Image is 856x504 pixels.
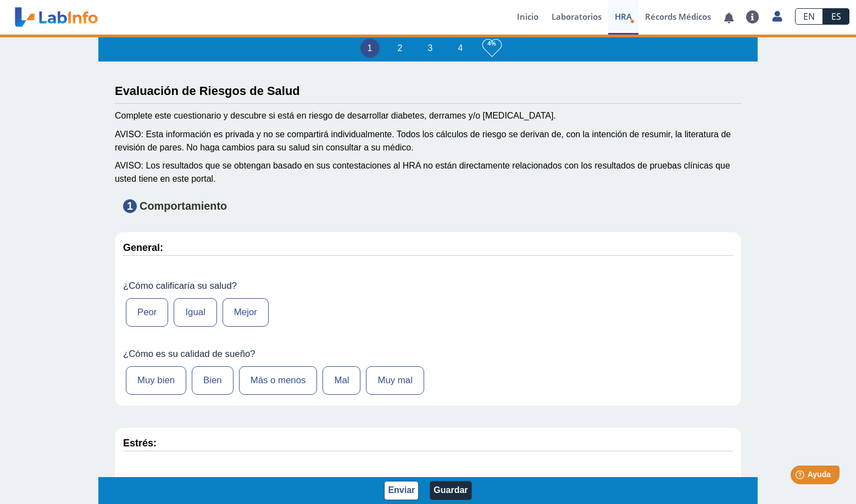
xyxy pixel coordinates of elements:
[391,38,410,58] li: 2
[126,298,168,327] label: Peor
[384,481,419,500] button: Enviar
[323,366,360,395] label: Mal
[823,8,849,25] a: ES
[140,200,227,212] strong: Comportamiento
[123,438,157,449] strong: Estrés:
[438,476,733,487] label: ¿Con cuánta frecuencia logra manejar el estrés?
[174,298,216,327] label: Igual
[430,481,471,500] button: Guardar
[482,37,502,51] h3: 4%
[192,366,234,395] label: Bien
[758,461,844,492] iframe: Help widget launcher
[239,366,318,395] label: Más o menos
[123,199,137,213] span: 1
[123,476,419,487] label: ¿Con cuánta frecuencia confronta situaciones estresantes?
[123,281,733,292] label: ¿Cómo calificaría su salud?
[123,242,163,253] strong: General:
[115,109,741,122] div: Complete este cuestionario y descubre si está en riesgo de desarrollar diabetes, derrames y/o [ME...
[223,298,269,327] label: Mejor
[115,159,741,186] div: AVISO: Los resultados que se obtengan basado en sus contestaciones al HRA no están directamente r...
[123,349,733,360] label: ¿Cómo es su calidad de sueño?
[366,366,424,395] label: Muy mal
[126,366,186,395] label: Muy bien
[115,84,741,98] h3: Evaluación de Riesgos de Salud
[115,128,741,154] div: AVISO: Esta información es privada y no se compartirá individualmente. Todos los cálculos de ries...
[615,11,632,22] span: HRA
[451,38,470,58] li: 4
[795,8,823,25] a: EN
[421,38,440,58] li: 3
[360,38,380,58] li: 1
